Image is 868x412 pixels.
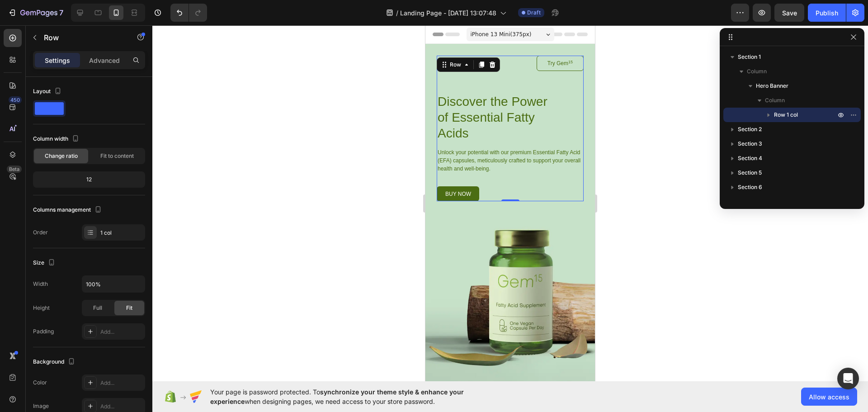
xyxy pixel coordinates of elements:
div: Image [33,402,49,410]
div: Column width [33,133,81,145]
span: Row 1 col [774,110,798,119]
button: Publish [808,4,846,22]
p: Settings [45,56,70,65]
span: / [396,8,398,18]
span: Column [765,96,785,105]
div: Height [33,304,50,312]
span: Column [747,67,767,76]
span: Section 5 [738,168,762,177]
div: Add... [100,379,143,387]
span: Section 7 [738,197,762,206]
div: Add... [100,403,143,411]
span: Hero Banner [756,81,788,90]
span: Section 1 [738,52,761,62]
button: Allow access [801,388,857,406]
div: Width [33,280,48,288]
div: 1 col [100,229,143,237]
span: Full [93,304,102,312]
span: Save [782,9,797,17]
p: Advanced [89,56,120,65]
span: Section 6 [738,183,762,192]
button: 7 [4,4,67,22]
span: Fit to content [100,152,134,160]
div: Size [33,257,57,269]
div: Add... [100,328,143,336]
div: Undo/Redo [170,4,207,22]
p: Row [44,32,121,43]
button: Save [774,4,804,22]
span: Section 3 [738,139,762,148]
div: 12 [35,173,143,186]
span: Allow access [809,392,849,402]
div: Background [33,356,77,368]
span: Landing Page - [DATE] 13:07:48 [400,8,496,18]
span: Section 2 [738,125,762,134]
div: Order [33,228,48,237]
div: Open Intercom Messenger [837,368,859,389]
span: Change ratio [45,152,78,160]
iframe: Design area [425,25,595,381]
span: Your page is password protected. To when designing pages, we need access to your store password. [210,387,499,406]
div: Columns management [33,204,104,216]
div: Beta [7,166,22,173]
span: Section 4 [738,154,762,163]
p: 7 [59,7,63,18]
div: Color [33,379,47,387]
div: Layout [33,85,63,98]
div: 450 [9,96,22,104]
span: Draft [527,9,541,17]
span: Fit [126,304,132,312]
span: synchronize your theme style & enhance your experience [210,388,464,405]
div: Publish [816,8,838,18]
div: Padding [33,327,54,336]
input: Auto [82,276,145,292]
